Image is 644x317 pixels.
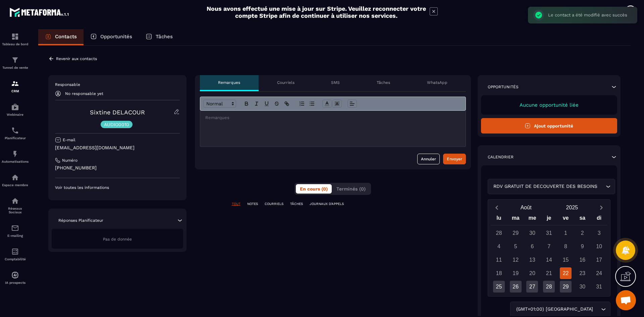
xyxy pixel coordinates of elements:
[510,254,522,266] div: 12
[595,203,607,212] button: Next month
[232,202,240,206] p: TOUT
[11,248,19,256] img: accountant
[577,241,588,252] div: 9
[543,227,555,239] div: 31
[526,227,538,239] div: 30
[2,192,29,219] a: social-networksocial-networkRéseaux Sociaux
[443,154,466,164] button: Envoyer
[599,183,604,190] input: Search for option
[277,80,294,85] p: Courriels
[2,160,29,163] p: Automatisations
[2,51,29,74] a: formationformationTunnel de vente
[543,241,555,252] div: 7
[577,254,588,266] div: 16
[2,243,29,266] a: accountantaccountantComptabilité
[507,213,524,225] div: ma
[332,184,370,194] button: Terminés (0)
[543,254,555,266] div: 14
[55,82,180,87] p: Responsable
[503,202,549,213] button: Open months overlay
[247,202,258,206] p: NOTES
[417,154,440,164] button: Annuler
[541,213,557,225] div: je
[139,29,179,45] a: Tâches
[594,306,599,313] input: Search for option
[491,227,608,293] div: Calendar days
[526,281,538,293] div: 27
[56,56,97,61] p: Revenir aux contacts
[593,281,605,293] div: 31
[2,168,29,192] a: automationsautomationsEspace membre
[9,6,70,18] img: logo
[296,184,332,194] button: En cours (0)
[510,302,610,317] div: Search for option
[493,227,505,239] div: 28
[100,34,132,40] p: Opportunités
[11,56,19,64] img: formation
[2,136,29,140] p: Planificateur
[2,183,29,187] p: Espace membre
[543,267,555,279] div: 21
[38,29,84,45] a: Contacts
[218,80,240,85] p: Remarques
[2,28,29,51] a: formationformationTableau de bord
[63,137,75,143] p: E-mail
[206,5,426,19] h2: Nous avons effectué une mise à jour sur Stripe. Veuillez reconnecter votre compte Stripe afin de ...
[577,267,588,279] div: 23
[55,165,180,171] p: [PHONE_NUMBER]
[593,267,605,279] div: 24
[593,241,605,252] div: 10
[560,254,572,266] div: 15
[593,254,605,266] div: 17
[2,42,29,46] p: Tableau de bord
[90,109,145,116] a: Sixtine DELACOUR
[427,80,447,85] p: WhatsApp
[104,122,129,127] p: AUDIO0010
[560,281,572,293] div: 29
[591,213,607,225] div: di
[616,290,636,310] a: Ouvrir le chat
[488,154,514,160] p: Calendrier
[574,213,591,225] div: sa
[488,84,519,90] p: Opportunités
[492,183,599,190] span: RDV GRATUIT DE DECOUVERTE DES BESOINS
[577,227,588,239] div: 2
[377,80,390,85] p: Tâches
[543,281,555,293] div: 28
[493,241,505,252] div: 4
[2,281,29,284] p: IA prospects
[526,267,538,279] div: 20
[526,241,538,252] div: 6
[2,234,29,237] p: E-mailing
[510,281,522,293] div: 26
[11,150,19,158] img: automations
[65,91,103,96] p: No responsable yet
[11,173,19,181] img: automations
[510,267,522,279] div: 19
[515,306,594,313] span: (GMT+01:00) [GEOGRAPHIC_DATA]
[2,98,29,121] a: automationsautomationsWebinaire
[493,254,505,266] div: 11
[560,227,572,239] div: 1
[491,203,503,212] button: Previous month
[62,158,77,163] p: Numéro
[2,219,29,243] a: emailemailE-mailing
[2,145,29,168] a: automationsautomationsAutomatisations
[11,80,19,88] img: formation
[491,213,608,293] div: Calendar wrapper
[331,80,340,85] p: SMS
[55,145,180,151] p: [EMAIL_ADDRESS][DOMAIN_NAME]
[310,202,344,206] p: JOURNAUX D'APPELS
[156,34,173,40] p: Tâches
[11,126,19,135] img: scheduler
[593,227,605,239] div: 3
[58,218,103,223] p: Réponses Planificateur
[549,202,595,213] button: Open years overlay
[84,29,139,45] a: Opportunités
[2,121,29,145] a: schedulerschedulerPlanificateur
[11,197,19,205] img: social-network
[560,267,572,279] div: 22
[2,89,29,93] p: CRM
[11,33,19,41] img: formation
[265,202,283,206] p: COURRIELS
